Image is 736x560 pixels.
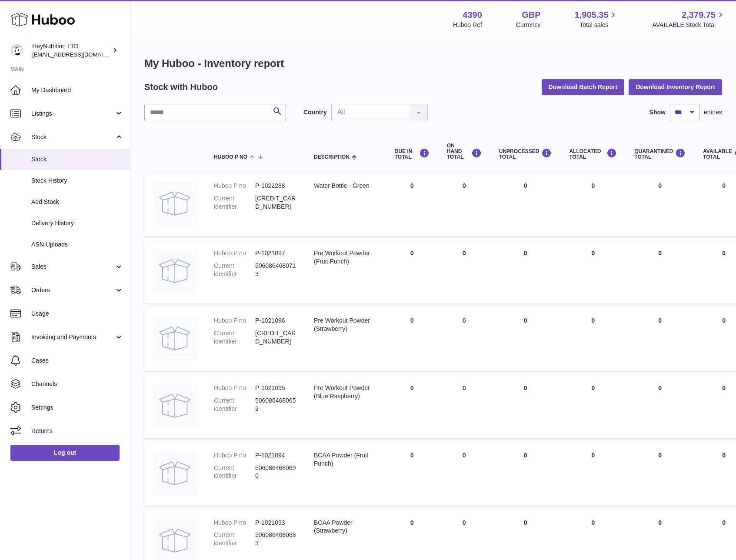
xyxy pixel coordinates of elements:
[214,182,255,190] dt: Huboo P no
[463,9,482,21] strong: 4390
[214,154,247,160] span: Huboo P no
[704,108,722,117] span: entries
[560,308,626,371] td: 0
[516,21,541,29] div: Currency
[32,51,128,58] span: [EMAIL_ADDRESS][DOMAIN_NAME]
[499,148,552,160] div: UNPROCESSED Total
[144,81,218,93] h2: Stock with Huboo
[214,194,255,211] dt: Current identifier
[490,173,561,236] td: 0
[629,79,722,95] button: Download Inventory Report
[453,21,482,29] div: Huboo Ref
[395,148,430,160] div: DUE IN TOTAL
[214,531,255,547] dt: Current identifier
[153,317,196,360] img: product image
[31,380,123,388] span: Channels
[314,182,377,190] div: Water Bottle - Green
[560,240,626,303] td: 0
[10,44,23,57] img: info@heynutrition.com
[569,148,617,160] div: ALLOCATED Total
[214,262,255,278] dt: Current identifier
[31,219,123,227] span: Delivery History
[658,519,662,526] span: 0
[579,21,618,29] span: Total sales
[314,519,377,535] div: BCAA Powder (Strawberry)
[560,443,626,506] td: 0
[438,173,490,236] td: 0
[31,403,123,412] span: Settings
[447,143,482,160] div: ON HAND Total
[438,443,490,506] td: 0
[31,86,123,94] span: My Dashboard
[255,519,296,527] dd: P-1021093
[490,308,561,371] td: 0
[31,177,123,185] span: Stock History
[255,329,296,346] dd: [CREDIT_CARD_NUMBER]
[255,451,296,460] dd: P-1021094
[575,9,619,29] a: 1,905.35 Total sales
[31,110,114,118] span: Listings
[214,317,255,325] dt: Huboo P no
[303,108,327,117] label: Country
[255,397,296,413] dd: 5060864680652
[658,384,662,391] span: 0
[386,173,438,236] td: 0
[214,451,255,460] dt: Huboo P no
[542,79,625,95] button: Download Batch Report
[153,384,196,427] img: product image
[560,375,626,438] td: 0
[255,182,296,190] dd: P-1022288
[255,194,296,211] dd: [CREDIT_CARD_NUMBER]
[255,464,296,480] dd: 5060864680690
[658,250,662,257] span: 0
[255,262,296,278] dd: 5060864680713
[31,310,123,318] span: Usage
[652,21,726,29] span: AVAILABLE Stock Total
[438,308,490,371] td: 0
[31,240,123,249] span: ASN Uploads
[649,108,666,117] label: Show
[560,173,626,236] td: 0
[10,445,120,460] a: Log out
[314,154,350,160] span: Description
[153,249,196,293] img: product image
[652,9,726,29] a: 2,379.75 AVAILABLE Stock Total
[31,333,114,341] span: Invoicing and Payments
[214,397,255,413] dt: Current identifier
[32,42,110,59] div: HeyNutrition LTD
[31,286,114,294] span: Orders
[490,375,561,438] td: 0
[153,182,196,225] img: product image
[144,57,722,70] h1: My Huboo - Inventory report
[490,443,561,506] td: 0
[658,452,662,459] span: 0
[438,375,490,438] td: 0
[214,329,255,346] dt: Current identifier
[386,308,438,371] td: 0
[658,182,662,189] span: 0
[153,451,196,495] img: product image
[490,240,561,303] td: 0
[255,384,296,392] dd: P-1021095
[255,249,296,257] dd: P-1021097
[575,9,609,21] span: 1,905.35
[314,451,377,468] div: BCAA Powder (Fruit Punch)
[31,427,123,435] span: Returns
[386,443,438,506] td: 0
[314,249,377,266] div: Pre Workout Powder (Fruit Punch)
[31,263,114,271] span: Sales
[682,9,716,21] span: 2,379.75
[634,148,686,160] div: QUARANTINED Total
[255,531,296,547] dd: 5060864680683
[658,317,662,324] span: 0
[214,249,255,257] dt: Huboo P no
[31,357,123,365] span: Cases
[255,317,296,325] dd: P-1021096
[214,519,255,527] dt: Huboo P no
[438,240,490,303] td: 0
[522,9,540,21] strong: GBP
[314,384,377,400] div: Pre Workout Powder (Blue Raspberry)
[214,384,255,392] dt: Huboo P no
[314,317,377,333] div: Pre Workout Powder (Strawberry)
[31,198,123,206] span: Add Stock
